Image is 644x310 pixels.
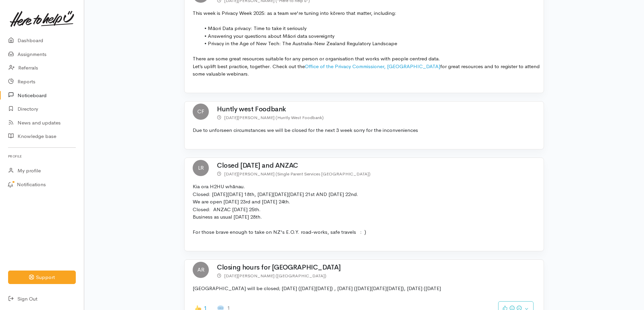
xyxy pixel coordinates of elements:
time: [DATE] [224,171,238,177]
h2: Closing hours for [GEOGRAPHIC_DATA] [217,264,544,271]
span: This week is Privacy Week 2025: as a team we're tuning into kōrero that matter, including: [193,10,396,16]
span: LR [193,160,209,176]
span: AR [193,262,209,278]
button: Support [8,271,76,284]
p: Business as usual [DATE] 28th. [193,213,540,221]
h2: Closed [DATE] and ANZAC [217,162,544,169]
p: Closed: [DATE][DATE] 18th, [DATE][DATE][DATE] 21st AND [DATE] 22nd. [193,191,540,198]
p: [PERSON_NAME] (Single Parent Services [GEOGRAPHIC_DATA]) [217,170,544,177]
h6: Profile [8,152,76,161]
span: Answering your questions about Māori data sovereignty [208,33,334,39]
p: [PERSON_NAME] (Huntly West Foodbank) [217,114,544,121]
h2: Huntly west Foodbank [217,106,544,113]
a: Office of the Privacy Commissioner, [GEOGRAPHIC_DATA] [305,63,440,69]
time: [DATE] [224,115,238,120]
p: Kia ora H2HU whānau. [193,183,540,191]
p: Due to unforseen circumstances we will be closed for the next 3 week sorry for the inconveniences [193,126,540,134]
span: Māori Data privacy: Time to take it seriously [208,25,307,31]
p: [GEOGRAPHIC_DATA] will be closed; [DATE] ([DATE][DATE]) , [DATE] ([DATE][DATE][DATE]), [DATE] ([D... [193,285,540,292]
p: Closed: ANZAC [DATE] 25th. [193,206,540,214]
span: CF [193,104,209,120]
p: We are open [DATE] 23rd and [DATE] 24th. [193,198,540,206]
span: Privacy in the Age of New Tech: The Australia-New Zealand Regulatory Landscape [208,40,397,47]
p: [PERSON_NAME] ([GEOGRAPHIC_DATA]) [217,272,544,279]
time: [DATE] [224,273,238,279]
span: There are some great resources suitable for any person or organisation that works with people cen... [193,55,440,62]
span: Let’s uplift best practice, together. Check out the [193,63,305,69]
p: For those brave enough to take on NZ's E.O.Y. road-works, safe travels : ) [193,228,540,236]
